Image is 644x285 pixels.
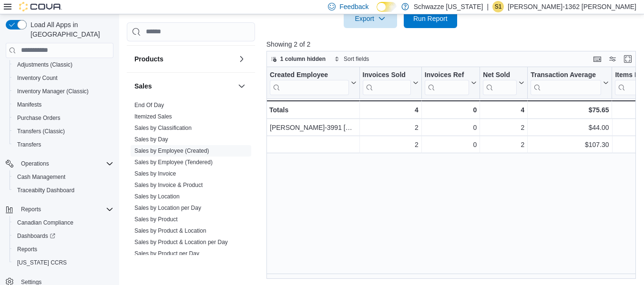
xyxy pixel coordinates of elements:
[13,244,41,255] a: Reports
[13,217,77,228] a: Canadian Compliance
[17,246,37,253] span: Reports
[487,1,489,12] p: |
[13,72,113,84] span: Inventory Count
[531,104,609,116] div: $75.65
[21,206,41,213] span: Reports
[17,204,113,215] span: Reports
[134,113,172,120] a: Itemized Sales
[13,112,113,124] span: Purchase Orders
[134,181,203,189] span: Sales by Invoice & Product
[266,39,640,49] p: Showing 2 of 2
[134,170,176,177] a: Sales by Invoice
[270,71,349,95] div: Created Employee
[236,53,247,65] button: Products
[134,227,206,234] a: Sales by Product & Location
[13,99,113,110] span: Manifests
[280,55,326,63] span: 1 column hidden
[13,112,64,124] a: Purchase Orders
[13,185,78,196] a: Traceabilty Dashboard
[13,217,113,228] span: Canadian Compliance
[10,216,117,229] button: Canadian Compliance
[27,20,113,39] span: Load All Apps in [GEOGRAPHIC_DATA]
[10,256,117,269] button: [US_STATE] CCRS
[531,71,601,95] div: Transaction Average
[13,185,113,196] span: Traceabilty Dashboard
[134,54,234,64] button: Products
[17,232,55,240] span: Dashboards
[483,104,524,116] div: 4
[134,81,152,91] h3: Sales
[134,216,178,223] span: Sales by Product
[134,239,228,246] a: Sales by Product & Location per Day
[362,71,418,95] button: Invoices Sold
[531,122,609,133] div: $44.00
[17,128,65,135] span: Transfers (Classic)
[17,219,73,226] span: Canadian Compliance
[13,99,45,110] a: Manifests
[10,71,117,85] button: Inventory Count
[10,229,117,243] a: Dashboards
[330,53,373,65] button: Sort fields
[134,136,168,143] span: Sales by Day
[269,104,357,116] div: Totals
[483,71,524,95] button: Net Sold
[362,122,418,133] div: 2
[339,2,368,11] span: Feedback
[425,139,477,150] div: 0
[236,80,247,92] button: Sales
[134,250,199,257] span: Sales by Product per Day
[13,230,113,242] span: Dashboards
[134,216,178,223] a: Sales by Product
[344,9,397,28] button: Export
[13,126,69,137] a: Transfers (Classic)
[134,159,213,166] a: Sales by Employee (Tendered)
[531,71,601,80] div: Transaction Average
[10,58,117,71] button: Adjustments (Classic)
[377,2,397,12] input: Dark Mode
[362,71,410,95] div: Invoices Sold
[531,139,609,150] div: $107.30
[492,1,504,12] div: Seth-1362 Jones
[17,61,72,69] span: Adjustments (Classic)
[531,71,609,95] button: Transaction Average
[270,71,357,95] button: Created Employee
[607,53,618,65] button: Display options
[17,173,65,181] span: Cash Management
[134,102,164,108] a: End Of Day
[2,157,117,170] button: Operations
[425,71,469,80] div: Invoices Ref
[10,243,117,256] button: Reports
[134,205,201,211] a: Sales by Location per Day
[17,158,53,169] button: Operations
[13,86,92,97] a: Inventory Manager (Classic)
[134,147,209,155] span: Sales by Employee (Created)
[508,1,636,12] p: [PERSON_NAME]-1362 [PERSON_NAME]
[134,54,164,64] h3: Products
[13,72,61,84] a: Inventory Count
[134,124,192,132] span: Sales by Classification
[13,257,113,268] span: Washington CCRS
[17,204,45,215] button: Reports
[134,136,168,143] a: Sales by Day
[134,113,172,120] span: Itemized Sales
[10,184,117,197] button: Traceabilty Dashboard
[483,139,524,150] div: 2
[344,55,369,63] span: Sort fields
[404,9,457,28] button: Run Report
[10,125,117,138] button: Transfers (Classic)
[21,160,49,167] span: Operations
[134,250,199,257] a: Sales by Product per Day
[134,158,213,166] span: Sales by Employee (Tendered)
[134,238,228,246] span: Sales by Product & Location per Day
[495,1,502,12] span: S1
[134,193,180,200] a: Sales by Location
[10,98,117,111] button: Manifests
[270,71,349,80] div: Created Employee
[10,170,117,184] button: Cash Management
[267,53,329,65] button: 1 column hidden
[134,170,176,177] span: Sales by Invoice
[349,9,391,28] span: Export
[13,126,113,137] span: Transfers (Classic)
[13,59,113,70] span: Adjustments (Classic)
